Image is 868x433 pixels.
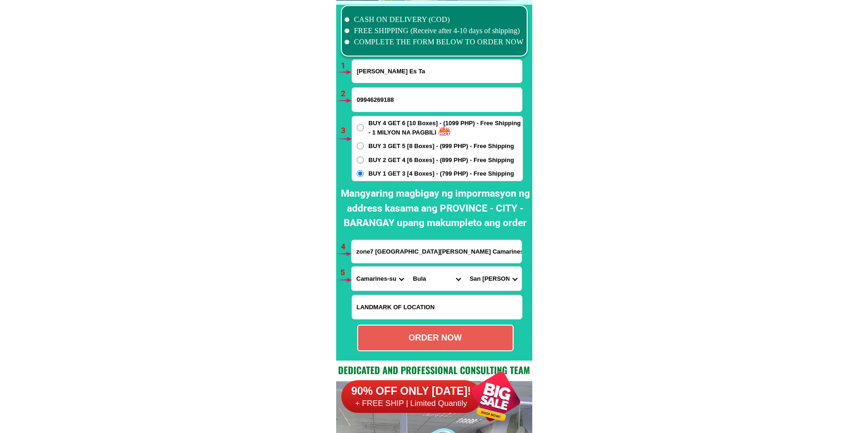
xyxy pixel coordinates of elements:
input: BUY 1 GET 3 [4 Boxes] - (799 PHP) - Free Shipping [357,170,364,177]
h6: 4 [341,241,352,253]
select: Select district [408,267,465,291]
span: BUY 2 GET 4 [6 Boxes] - (899 PHP) - Free Shipping [368,156,514,165]
h6: 5 [340,267,351,279]
h6: 2 [341,88,352,100]
h2: Dedicated and professional consulting team [336,363,532,377]
h6: 1 [341,60,352,72]
select: Select province [352,267,408,291]
h6: 90% OFF ONLY [DATE]! [341,384,481,398]
span: BUY 4 GET 6 [10 Boxes] - (1099 PHP) - Free Shipping - 1 MILYON NA PAGBILI [368,119,522,137]
input: BUY 3 GET 5 [8 Boxes] - (999 PHP) - Free Shipping [357,142,364,149]
input: BUY 2 GET 4 [6 Boxes] - (899 PHP) - Free Shipping [357,156,364,163]
li: CASH ON DELIVERY (COD) [345,14,524,25]
li: FREE SHIPPING (Receive after 4-10 days of shipping) [345,25,524,36]
input: Input address [352,240,522,263]
select: Select commune [465,267,522,291]
input: BUY 4 GET 6 [10 Boxes] - (1099 PHP) - Free Shipping - 1 MILYON NA PAGBILI [357,124,364,131]
h6: + FREE SHIP | Limited Quantily [341,398,481,409]
div: ORDER NOW [358,332,513,344]
li: COMPLETE THE FORM BELOW TO ORDER NOW [345,36,524,48]
input: Input LANDMARKOFLOCATION [352,295,522,319]
h2: Mangyaring magbigay ng impormasyon ng address kasama ang PROVINCE - CITY - BARANGAY upang makumpl... [339,186,532,231]
input: Input phone_number [352,88,522,112]
h6: 3 [341,125,352,137]
span: BUY 1 GET 3 [4 Boxes] - (799 PHP) - Free Shipping [368,169,514,178]
span: BUY 3 GET 5 [8 Boxes] - (999 PHP) - Free Shipping [368,142,514,151]
input: Input full_name [352,60,522,83]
